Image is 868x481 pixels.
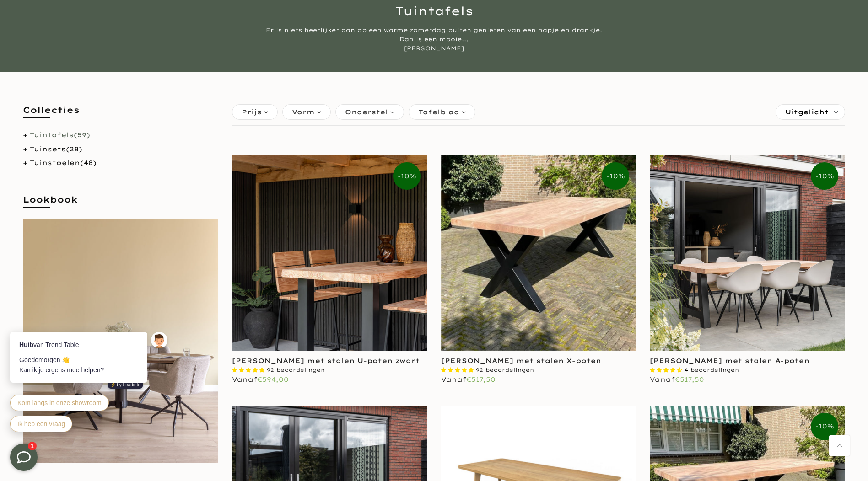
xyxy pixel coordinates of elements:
h1: Tuintafels [167,5,702,16]
iframe: bot-iframe [1,287,179,444]
span: 4.87 stars [232,367,267,373]
iframe: toggle-frame [1,434,47,480]
span: €594,00 [257,375,289,384]
span: €517,50 [675,375,704,384]
span: 92 beoordelingen [476,367,534,373]
span: Vanaf [441,375,496,384]
span: Tafelblad [418,107,459,117]
a: Tuintafels(59) [30,131,90,139]
span: 4 beoordelingen [685,367,739,373]
a: [PERSON_NAME] met stalen A-poten [650,357,809,365]
h5: Lookbook [23,194,218,214]
span: 92 beoordelingen [267,367,325,373]
a: Tuinsets(28) [30,145,82,153]
span: -10% [602,162,629,190]
span: 4.87 stars [441,367,476,373]
div: Er is niets heerlijker dan op een warme zomerdag buiten genieten van een hapje en drankje. Dan is... [263,26,606,53]
a: [PERSON_NAME] met stalen U-poten zwart [232,357,420,365]
label: Sorteren:Uitgelicht [776,105,845,119]
span: Vanaf [650,375,704,384]
span: Vorm [292,107,315,117]
a: [PERSON_NAME] [404,45,464,52]
a: Tuinstoelen(48) [30,159,97,167]
span: Onderstel [345,107,388,117]
span: Uitgelicht [785,105,829,119]
span: -10% [811,162,838,190]
span: -10% [393,162,421,190]
span: Prijs [242,107,262,117]
span: €517,50 [466,375,496,384]
a: Terug naar boven [829,435,850,456]
span: (48) [80,159,97,167]
h5: Collecties [23,104,218,125]
a: [PERSON_NAME] met stalen X-poten [441,357,601,365]
span: (28) [66,145,82,153]
span: Vanaf [232,375,289,384]
span: (59) [74,131,90,139]
span: -10% [811,413,838,440]
span: 4.50 stars [650,367,685,373]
